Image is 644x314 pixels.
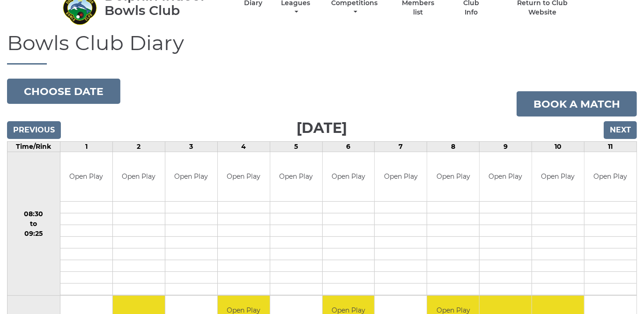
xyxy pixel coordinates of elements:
[585,142,637,152] td: 11
[217,142,270,152] td: 4
[165,152,217,201] td: Open Play
[322,142,375,152] td: 6
[7,31,637,65] h1: Bowls Club Diary
[532,152,584,201] td: Open Play
[165,142,217,152] td: 3
[112,142,165,152] td: 2
[7,121,61,139] input: Previous
[270,142,322,152] td: 5
[60,152,112,201] td: Open Play
[323,152,375,201] td: Open Play
[427,142,480,152] td: 8
[427,152,479,201] td: Open Play
[517,91,637,117] a: Book a match
[604,121,637,139] input: Next
[375,142,427,152] td: 7
[7,79,120,104] button: Choose date
[218,152,270,201] td: Open Play
[270,152,322,201] td: Open Play
[113,152,165,201] td: Open Play
[532,142,585,152] td: 10
[7,152,60,296] td: 08:30 to 09:25
[480,152,532,201] td: Open Play
[375,152,427,201] td: Open Play
[480,142,532,152] td: 9
[585,152,637,201] td: Open Play
[7,142,60,152] td: Time/Rink
[60,142,112,152] td: 1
